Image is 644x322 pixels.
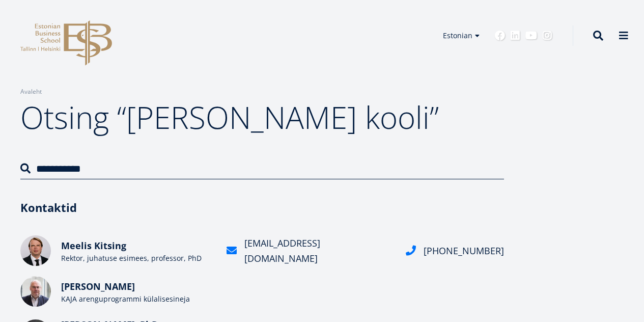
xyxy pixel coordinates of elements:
h3: Kontaktid [20,200,504,215]
a: Facebook [495,31,505,41]
div: Rektor, juhatuse esimees, professor, PhD [61,253,214,263]
a: Linkedin [510,31,520,41]
img: Alar Karis [20,276,51,307]
span: Meelis Kitsing [61,239,126,252]
a: Instagram [542,31,552,41]
div: KAJA arenguprogrammi külalisesineja [61,294,214,304]
div: [PHONE_NUMBER] [424,243,504,258]
span: [PERSON_NAME] [61,280,135,292]
h1: Otsing “[PERSON_NAME] kooli” [20,97,504,138]
a: Youtube [525,31,537,41]
a: Avaleht [20,87,42,97]
img: Meelis Kitsing [20,235,51,266]
div: [EMAIL_ADDRESS][DOMAIN_NAME] [244,235,393,266]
